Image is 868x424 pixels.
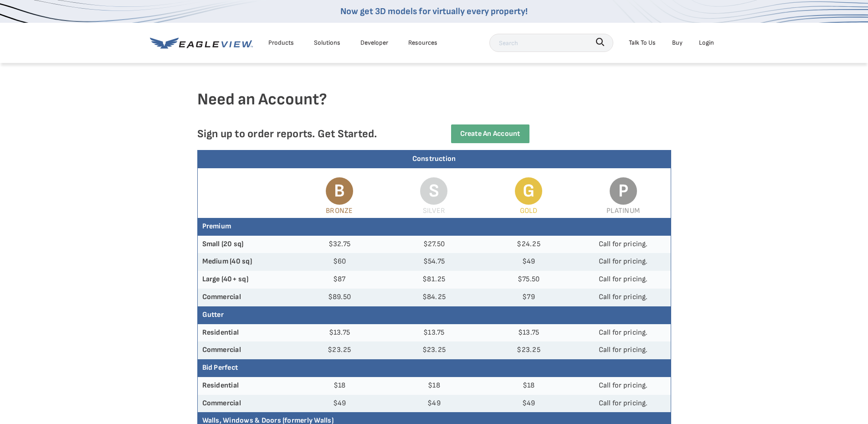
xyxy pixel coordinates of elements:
td: Call for pricing. [576,377,671,395]
td: Call for pricing. [576,253,671,271]
td: $27.50 [387,236,482,253]
input: Search [489,34,613,52]
td: $13.75 [481,324,576,342]
td: $75.50 [481,271,576,289]
span: Silver [423,207,445,215]
td: Call for pricing. [576,395,671,413]
div: Solutions [314,37,340,48]
td: $32.75 [292,236,387,253]
td: Call for pricing. [576,341,671,359]
th: Residential [198,377,293,395]
th: Commercial [198,395,293,413]
td: $89.50 [292,289,387,306]
a: Now get 3D models for virtually every property! [340,6,528,17]
span: P [610,177,637,205]
td: $24.25 [481,236,576,253]
p: Sign up to order reports. Get Started. [197,127,420,140]
span: B [326,177,353,205]
td: $49 [481,395,576,413]
td: $84.25 [387,289,482,306]
span: S [420,177,447,205]
th: Commercial [198,289,293,306]
td: $81.25 [387,271,482,289]
div: Talk To Us [629,37,656,48]
th: Large (40+ sq) [198,271,293,289]
td: $13.75 [292,324,387,342]
th: Bid Perfect [198,359,671,377]
td: $49 [481,253,576,271]
td: Call for pricing. [576,324,671,342]
td: Call for pricing. [576,236,671,253]
th: Premium [198,218,671,236]
a: Developer [360,37,388,48]
td: $23.25 [387,341,482,359]
td: $23.25 [292,341,387,359]
span: Platinum [606,207,640,215]
span: G [515,177,542,205]
div: Login [699,37,714,48]
td: $18 [292,377,387,395]
div: Products [268,37,294,48]
td: Call for pricing. [576,289,671,306]
td: $49 [292,395,387,413]
td: $18 [387,377,482,395]
th: Gutter [198,306,671,324]
a: Buy [672,37,683,48]
th: Commercial [198,341,293,359]
td: $18 [481,377,576,395]
td: $49 [387,395,482,413]
span: Bronze [326,207,353,215]
span: Gold [520,207,538,215]
th: Medium (40 sq) [198,253,293,271]
td: $60 [292,253,387,271]
td: $87 [292,271,387,289]
th: Residential [198,324,293,342]
th: Small (20 sq) [198,236,293,253]
div: Construction [198,150,671,168]
td: $54.75 [387,253,482,271]
a: Create an Account [451,124,529,143]
td: $79 [481,289,576,306]
div: Resources [408,37,437,48]
td: Call for pricing. [576,271,671,289]
td: $13.75 [387,324,482,342]
td: $23.25 [481,341,576,359]
h4: Need an Account? [197,89,671,124]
